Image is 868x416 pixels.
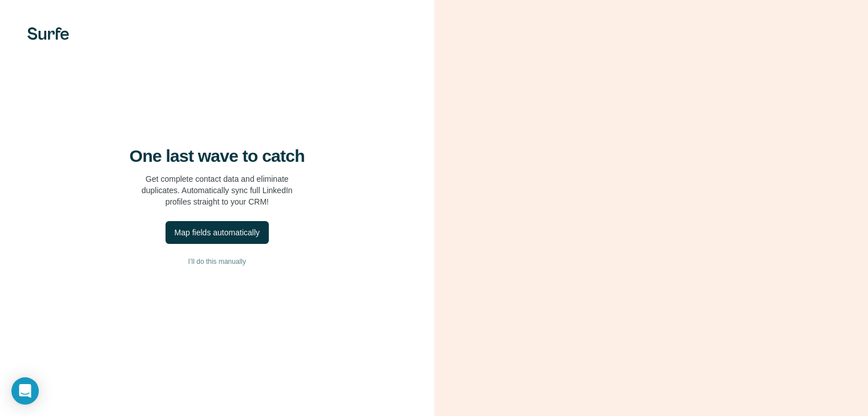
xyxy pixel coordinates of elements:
[11,377,39,405] div: Open Intercom Messenger
[175,227,260,238] div: Map fields automatically
[188,256,246,267] span: I’ll do this manually
[165,221,269,244] button: Map fields automatically
[142,173,293,207] p: Get complete contact data and eliminate duplicates. Automatically sync full LinkedIn profiles str...
[23,253,411,270] button: I’ll do this manually
[130,146,305,166] h4: One last wave to catch
[27,27,69,40] img: Surfe's logo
